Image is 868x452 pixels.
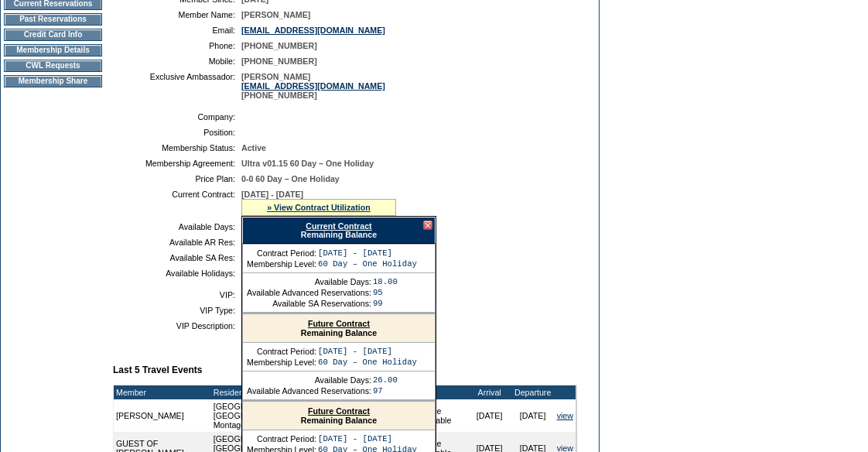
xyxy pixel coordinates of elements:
[4,44,102,56] td: Membership Details
[241,72,385,100] span: [PERSON_NAME] [PHONE_NUMBER]
[119,56,235,66] td: Mobile:
[4,75,102,87] td: Membership Share
[119,321,235,330] td: VIP Description:
[306,221,371,231] a: Current Contract
[4,29,102,41] td: Credit Card Info
[243,402,435,430] div: Remaining Balance
[119,290,235,300] td: VIP:
[4,60,102,72] td: CWL Requests
[119,72,235,100] td: Exclusive Ambassador:
[241,159,374,168] span: Ultra v01.15 60 Day – One Holiday
[247,288,371,297] td: Available Advanced Reservations:
[119,269,235,278] td: Available Holidays:
[557,411,573,420] a: view
[267,203,371,212] a: » View Contract Utilization
[373,386,398,395] td: 97
[247,347,316,356] td: Contract Period:
[415,399,467,432] td: Space Available
[119,174,235,183] td: Price Plan:
[373,375,398,385] td: 26.00
[247,434,316,443] td: Contract Period:
[119,41,235,50] td: Phone:
[318,347,417,356] td: [DATE] - [DATE]
[241,26,385,35] a: [EMAIL_ADDRESS][DOMAIN_NAME]
[373,299,398,308] td: 99
[119,128,235,137] td: Position:
[243,314,435,343] div: Remaining Balance
[247,358,316,367] td: Membership Level:
[119,253,235,262] td: Available SA Res:
[318,434,417,443] td: [DATE] - [DATE]
[241,174,340,183] span: 0-0 60 Day – One Holiday
[4,13,102,26] td: Past Reservations
[241,190,303,199] span: [DATE] - [DATE]
[247,248,316,258] td: Contract Period:
[308,319,370,328] a: Future Contract
[241,81,385,91] a: [EMAIL_ADDRESS][DOMAIN_NAME]
[119,10,235,19] td: Member Name:
[241,10,310,19] span: [PERSON_NAME]
[247,277,371,286] td: Available Days:
[318,259,417,269] td: 60 Day – One Holiday
[468,399,511,432] td: [DATE]
[119,26,235,35] td: Email:
[318,358,417,367] td: 60 Day – One Holiday
[119,143,235,152] td: Membership Status:
[247,259,316,269] td: Membership Level:
[119,112,235,122] td: Company:
[373,277,398,286] td: 18.00
[211,385,416,399] td: Residence
[468,385,511,399] td: Arrival
[211,399,416,432] td: [GEOGRAPHIC_DATA], [US_STATE] - [GEOGRAPHIC_DATA] Montage Resort 312
[119,190,235,216] td: Current Contract:
[119,238,235,247] td: Available AR Res:
[114,385,211,399] td: Member
[373,288,398,297] td: 95
[241,56,317,66] span: [PHONE_NUMBER]
[242,217,436,244] div: Remaining Balance
[119,159,235,168] td: Membership Agreement:
[247,299,371,308] td: Available SA Reservations:
[241,41,317,50] span: [PHONE_NUMBER]
[241,143,266,152] span: Active
[511,399,555,432] td: [DATE]
[511,385,555,399] td: Departure
[119,306,235,315] td: VIP Type:
[113,365,202,375] b: Last 5 Travel Events
[247,375,371,385] td: Available Days:
[114,399,211,432] td: [PERSON_NAME]
[415,385,467,399] td: Type
[247,386,371,395] td: Available Advanced Reservations:
[318,248,417,258] td: [DATE] - [DATE]
[119,222,235,231] td: Available Days:
[308,406,370,416] a: Future Contract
